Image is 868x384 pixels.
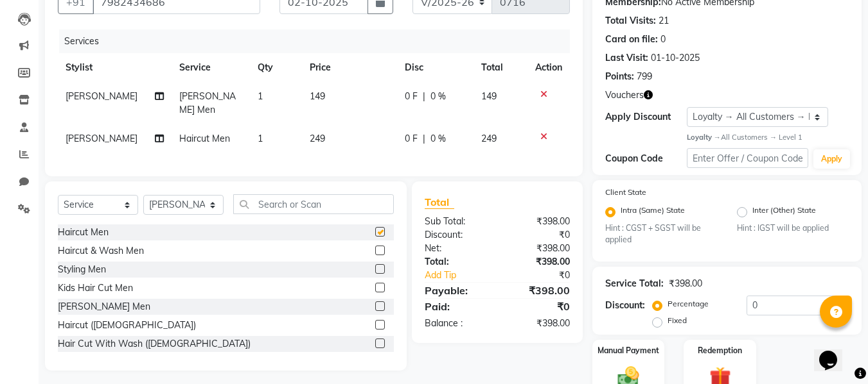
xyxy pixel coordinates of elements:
span: | [423,132,425,146]
div: Discount: [415,228,497,242]
div: Haircut ([DEMOGRAPHIC_DATA]) [58,319,196,332]
div: Kids Hair Cut Men [58,281,133,295]
span: 0 % [430,132,446,146]
span: 0 F [405,90,418,103]
label: Fixed [668,315,687,326]
div: Balance : [415,317,497,330]
div: Haircut & Wash Men [58,244,144,258]
iframe: chat widget [814,333,855,371]
div: Card on file: [605,33,658,46]
th: Action [527,53,570,82]
span: 249 [310,133,325,144]
div: Discount: [605,299,645,312]
div: ₹398.00 [497,255,580,269]
div: Paid: [415,299,497,314]
div: Total: [415,255,497,269]
div: Haircut Men [58,226,109,239]
div: Sub Total: [415,215,497,228]
div: Payable: [415,283,497,298]
div: Services [59,29,580,53]
div: ₹398.00 [497,242,580,255]
small: Hint : CGST + SGST will be applied [605,222,717,246]
div: 21 [659,14,669,28]
span: 149 [310,90,325,102]
div: ₹398.00 [497,283,580,298]
label: Inter (Other) State [752,205,816,220]
strong: Loyalty → [687,133,721,142]
span: 1 [258,133,263,144]
span: [PERSON_NAME] [66,133,137,144]
button: Apply [813,149,850,169]
div: Service Total: [605,277,664,290]
input: Search or Scan [233,194,394,214]
label: Redemption [698,345,742,356]
span: | [423,90,425,103]
span: 1 [258,90,263,102]
th: Service [172,53,250,82]
span: [PERSON_NAME] [66,90,137,102]
div: Total Visits: [605,14,656,28]
span: Total [425,196,454,209]
div: Coupon Code [605,152,686,165]
small: Hint : IGST will be applied [737,222,849,234]
a: Add Tip [415,269,511,282]
label: Client State [605,187,646,198]
span: 0 % [430,90,446,103]
div: 01-10-2025 [651,51,700,65]
label: Intra (Same) State [621,205,685,220]
div: Net: [415,242,497,255]
div: ₹0 [497,228,580,242]
div: ₹398.00 [497,317,580,330]
div: Last Visit: [605,51,648,65]
div: 0 [660,33,666,46]
span: 249 [481,133,497,144]
div: ₹0 [511,269,580,282]
span: 0 F [405,132,418,146]
div: Points: [605,70,634,83]
label: Percentage [668,298,709,310]
div: 799 [637,70,652,83]
input: Enter Offer / Coupon Code [687,148,808,168]
span: Vouchers [605,88,644,102]
label: Manual Payment [598,345,659,356]
th: Price [302,53,397,82]
th: Total [474,53,528,82]
div: Apply Discount [605,110,686,124]
span: [PERSON_NAME] Men [179,90,236,115]
div: [PERSON_NAME] Men [58,300,150,313]
div: ₹398.00 [497,215,580,228]
div: ₹0 [497,299,580,314]
span: 149 [481,90,497,102]
div: ₹398.00 [669,277,702,290]
span: Haircut Men [179,133,230,144]
div: Hair Cut With Wash ([DEMOGRAPHIC_DATA]) [58,337,251,351]
div: All Customers → Level 1 [687,132,849,143]
th: Stylist [58,53,172,82]
th: Qty [250,53,302,82]
th: Disc [397,53,474,82]
div: Styling Men [58,263,106,276]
